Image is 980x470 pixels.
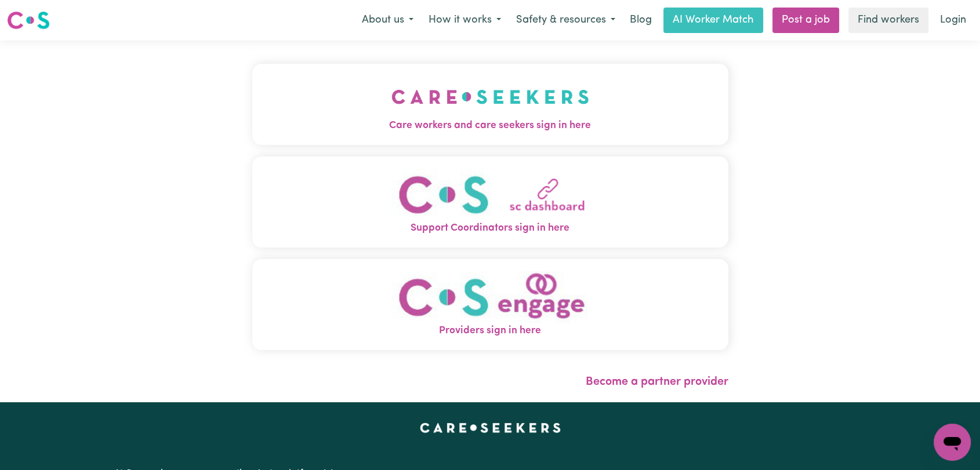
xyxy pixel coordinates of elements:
[420,423,561,432] a: Careseekers home page
[934,424,971,461] iframe: Button to launch messaging window
[663,8,763,33] a: AI Worker Match
[252,118,728,133] span: Care workers and care seekers sign in here
[772,8,839,33] a: Post a job
[354,8,421,32] button: About us
[252,259,728,350] button: Providers sign in here
[933,8,973,33] a: Login
[586,376,728,388] a: Become a partner provider
[7,7,50,34] a: Careseekers logo
[623,8,659,33] a: Blog
[848,8,928,33] a: Find workers
[7,10,50,31] img: Careseekers logo
[252,323,728,338] span: Providers sign in here
[509,8,623,32] button: Safety & resources
[252,64,728,145] button: Care workers and care seekers sign in here
[421,8,509,32] button: How it works
[252,156,728,247] button: Support Coordinators sign in here
[252,221,728,236] span: Support Coordinators sign in here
